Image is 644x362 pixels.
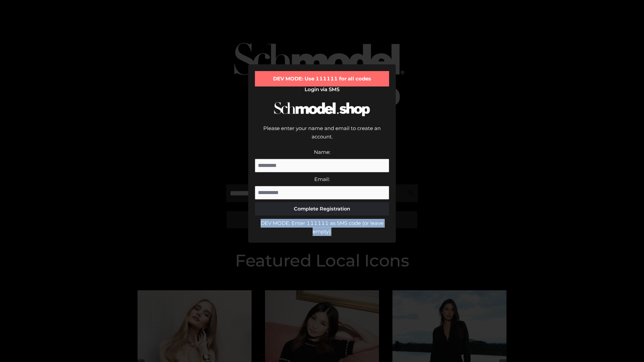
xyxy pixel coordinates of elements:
img: Schmodel Logo [272,96,372,122]
label: Name: [314,149,330,155]
label: Email: [314,176,330,182]
h2: Login via SMS [255,86,389,93]
div: DEV MODE: Enter 111111 as SMS code (or leave empty). [255,219,389,236]
button: Complete Registration [255,202,389,216]
div: Please enter your name and email to create an account. [255,124,389,148]
div: DEV MODE: Use 111111 for all codes [255,71,389,86]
